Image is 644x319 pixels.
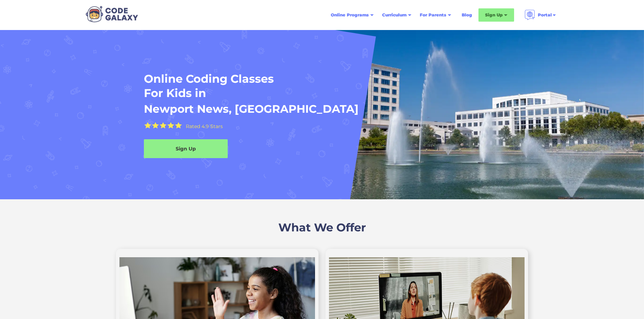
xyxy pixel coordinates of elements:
img: Yellow Star - the Code Galaxy [167,122,174,129]
div: For Parents [420,12,446,18]
div: Sign Up [144,145,228,152]
div: Rated 4.9 Stars [186,124,223,129]
div: Curriculum [378,9,416,21]
a: Blog [458,9,476,21]
div: Portal [520,7,561,23]
h1: Online Coding Classes For Kids in [144,72,446,101]
div: Portal [538,12,552,18]
h1: Newport News, [GEOGRAPHIC_DATA] [144,102,359,116]
img: Yellow Star - the Code Galaxy [152,122,159,129]
a: Sign Up [144,139,228,158]
div: Online Programs [331,12,369,18]
div: For Parents [416,9,455,21]
img: Yellow Star - the Code Galaxy [144,122,151,129]
div: Sign Up [478,8,514,22]
img: Yellow Star - the Code Galaxy [160,122,167,129]
img: Yellow Star - the Code Galaxy [175,122,182,129]
div: Sign Up [485,12,503,18]
div: Curriculum [382,12,407,18]
div: Online Programs [327,9,378,21]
